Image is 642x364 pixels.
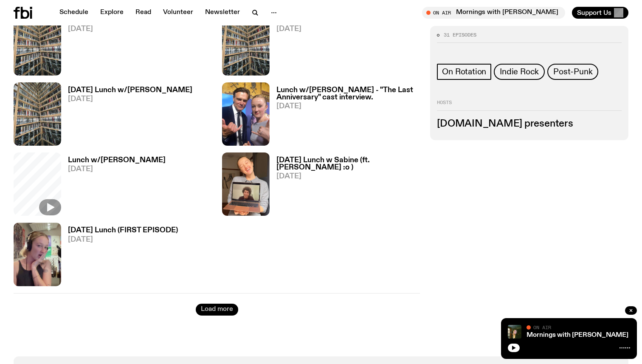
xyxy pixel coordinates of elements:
a: Indie Rock [494,63,545,79]
img: slc lunch 1 [14,223,61,286]
span: Indie Rock [500,67,539,76]
span: [DATE] [68,236,178,243]
button: On AirMornings with [PERSON_NAME] [422,7,565,19]
span: [DATE] [276,103,420,110]
button: Load more [196,304,238,316]
img: A corner shot of the fbi music library [14,12,61,75]
a: Post-Punk [547,63,598,79]
h2: Hosts [437,100,622,110]
h3: [DATE] Lunch w Sabine (ft. [PERSON_NAME] :o ) [276,157,420,171]
span: On Air [533,324,551,330]
h3: [DOMAIN_NAME] presenters [437,119,622,128]
span: Post-Punk [553,67,592,76]
a: Volunteer [158,7,198,19]
a: Read [130,7,156,19]
img: sabine lunch 11/03/25 [222,152,270,216]
a: Explore [95,7,129,19]
img: A corner shot of the fbi music library [222,12,270,75]
span: [DATE] [68,96,192,103]
a: On Rotation [437,63,491,79]
a: [DATE] - Lunch w/ SLC[DATE] [270,16,356,75]
a: Mornings with [PERSON_NAME] [527,332,628,339]
img: A corner shot of the fbi music library [14,82,61,146]
a: Newsletter [200,7,245,19]
span: 31 episodes [444,32,476,37]
h3: Lunch w/[PERSON_NAME] - "The Last Anniversary" cast interview. [276,87,420,101]
span: [DATE] [68,166,166,173]
a: Schedule [54,7,93,19]
span: On Rotation [442,67,486,76]
a: [DATE] Lunch w Sabine (ft. [PERSON_NAME] :o )[DATE] [270,157,420,216]
a: [DATE] Lunch (FIRST EPISODE)[DATE] [61,227,178,286]
span: Support Us [577,9,611,17]
h3: Lunch w/[PERSON_NAME] [68,157,166,164]
button: Support Us [572,7,628,19]
span: [DATE] [276,25,356,33]
img: jeremy lindsay taylor lunch slc [222,82,270,146]
h3: [DATE] Lunch (FIRST EPISODE) [68,227,178,234]
a: [DATE] Lunch w/[PERSON_NAME][DATE] [61,87,192,146]
a: Lunch w/[PERSON_NAME] - "The Last Anniversary" cast interview.[DATE] [270,87,420,146]
span: [DATE] [276,173,420,180]
a: [DATE] Lunch w/ SLC[DATE] [61,16,143,75]
span: [DATE] [68,25,143,33]
a: Lunch w/[PERSON_NAME][DATE] [61,157,166,216]
h3: [DATE] Lunch w/[PERSON_NAME] [68,87,192,94]
img: Freya smiles coyly as she poses for the image. [508,325,521,339]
